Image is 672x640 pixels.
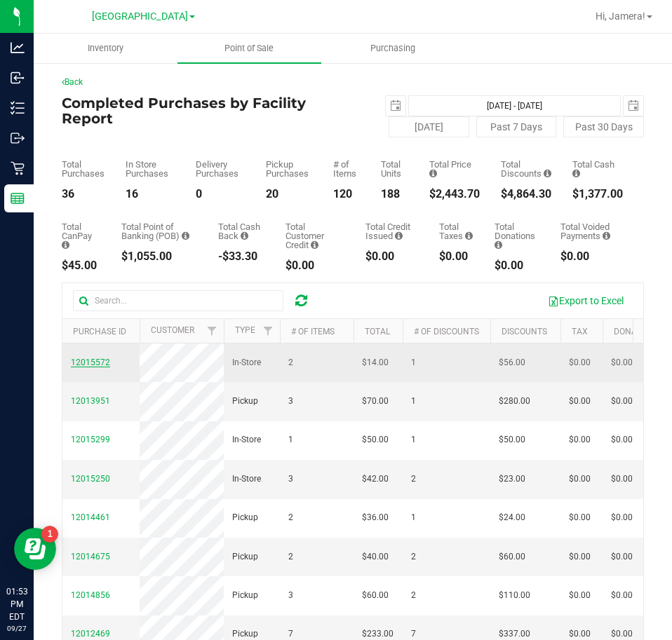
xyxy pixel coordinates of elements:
[285,222,344,250] div: Total Customer Credit
[560,222,623,240] div: Total Voided Payments
[333,189,360,200] div: 120
[71,474,110,484] span: 12015250
[572,169,580,178] i: Sum of the successful, non-voided cash payment transactions for all purchases in the date range. ...
[499,433,525,447] span: $50.00
[439,251,473,262] div: $0.00
[69,42,142,55] span: Inventory
[611,472,633,486] span: $0.00
[182,231,189,240] i: Sum of the successful, non-voided point-of-banking payment transactions, both via payment termina...
[429,189,480,200] div: $2,443.70
[288,356,293,369] span: 2
[177,34,321,63] a: Point of Sale
[241,231,248,240] i: Sum of the cash-back amounts from rounded-up electronic payments for all purchases in the date ra...
[572,327,588,336] a: Tax
[71,396,110,406] span: 12013951
[121,251,198,262] div: $1,055.00
[572,160,623,178] div: Total Cash
[196,189,245,200] div: 0
[365,222,417,240] div: Total Credit Issued
[34,34,177,63] a: Inventory
[362,589,389,602] span: $60.00
[429,169,437,178] i: Sum of the total prices of all purchases in the date range.
[501,189,551,200] div: $4,864.30
[73,327,126,336] a: Purchase ID
[499,356,525,369] span: $56.00
[381,189,408,200] div: 188
[232,433,261,447] span: In-Store
[611,511,633,524] span: $0.00
[495,222,539,250] div: Total Donations
[71,590,110,600] span: 12014856
[365,327,390,336] a: Total
[465,231,473,240] i: Sum of the total taxes for all purchases in the date range.
[201,319,224,343] a: Filter
[362,395,389,408] span: $70.00
[62,189,105,200] div: 36
[288,511,293,524] span: 2
[71,629,110,639] span: 12012469
[495,240,502,250] i: Sum of all round-up-to-next-dollar total price adjustments for all purchases in the date range.
[499,589,530,602] span: $110.00
[499,472,525,486] span: $23.00
[569,472,591,486] span: $0.00
[121,222,198,240] div: Total Point of Banking (POB)
[362,511,389,524] span: $36.00
[411,589,416,602] span: 2
[381,160,408,178] div: Total Units
[232,511,258,524] span: Pickup
[569,550,591,564] span: $0.00
[411,356,416,369] span: 1
[411,472,416,486] span: 2
[206,42,293,55] span: Point of Sale
[71,358,110,367] span: 12015572
[362,433,389,447] span: $50.00
[362,550,389,564] span: $40.00
[218,251,264,262] div: -$33.30
[395,231,403,240] i: Sum of all account credit issued for all refunds from returned purchases in the date range.
[362,356,389,369] span: $14.00
[71,552,110,561] span: 12014675
[569,395,591,408] span: $0.00
[614,327,655,336] a: Donation
[62,260,100,271] div: $45.00
[569,589,591,602] span: $0.00
[569,433,591,447] span: $0.00
[569,356,591,369] span: $0.00
[603,231,610,240] i: Sum of all voided payment transaction amounts, excluding tips and transaction fees, for all purch...
[321,34,465,63] a: Purchasing
[11,71,25,85] inline-svg: Inbound
[502,327,547,336] a: Discounts
[429,160,480,178] div: Total Price
[411,511,416,524] span: 1
[411,433,416,447] span: 1
[544,169,551,178] i: Sum of the discount values applied to the all purchases in the date range.
[389,116,469,137] button: [DATE]
[73,290,283,311] input: Search...
[232,395,258,408] span: Pickup
[611,395,633,408] span: $0.00
[362,472,389,486] span: $42.00
[288,550,293,564] span: 2
[288,395,293,408] span: 3
[288,472,293,486] span: 3
[257,319,280,343] a: Filter
[499,395,530,408] span: $280.00
[495,260,539,271] div: $0.00
[11,191,25,205] inline-svg: Reports
[539,289,633,313] button: Export to Excel
[266,189,312,200] div: 20
[411,550,416,564] span: 2
[476,116,557,137] button: Past 7 Days
[232,356,261,369] span: In-Store
[624,96,643,116] span: select
[439,222,473,240] div: Total Taxes
[126,160,175,178] div: In Store Purchases
[62,95,353,126] h4: Completed Purchases by Facility Report
[14,528,56,570] iframe: Resource center
[351,42,434,55] span: Purchasing
[92,11,188,22] span: [GEOGRAPHIC_DATA]
[62,77,83,87] a: Back
[499,550,525,564] span: $60.00
[11,161,25,175] inline-svg: Retail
